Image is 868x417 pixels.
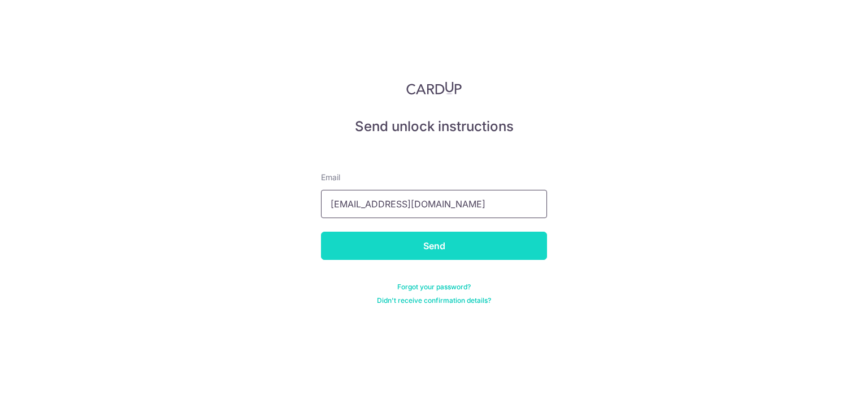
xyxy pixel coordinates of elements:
[321,232,547,260] input: Send
[406,81,462,95] img: CardUp Logo
[397,283,471,292] a: Forgot your password?
[321,172,340,182] span: translation missing: en.devise.label.Email
[377,296,491,305] a: Didn't receive confirmation details?
[321,190,547,218] input: Enter your Email
[321,118,547,136] h5: Send unlock instructions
